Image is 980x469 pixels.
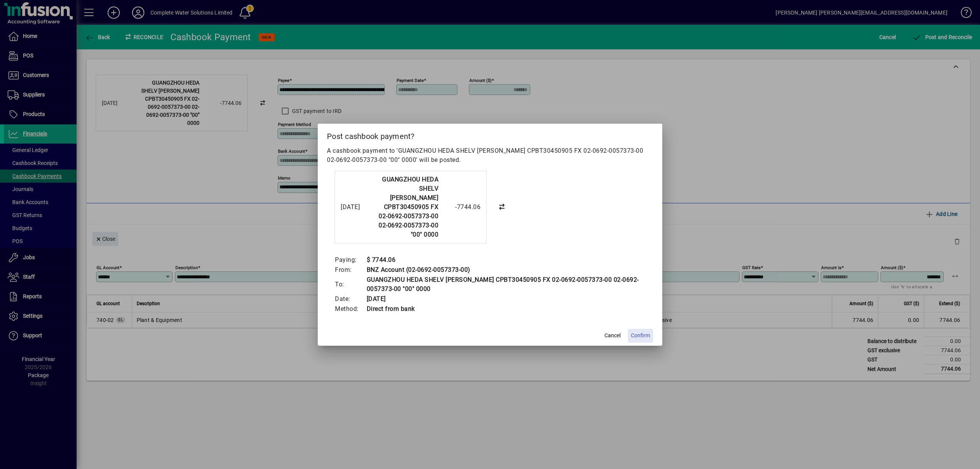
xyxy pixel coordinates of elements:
td: Paying: [335,255,366,265]
td: Direct from bank [366,304,646,314]
p: A cashbook payment to 'GUANGZHOU HEDA SHELV [PERSON_NAME] CPBT30450905 FX 02-0692-0057373-00 02-0... [327,146,653,165]
span: Confirm [631,332,650,340]
h2: Post cashbook payment? [318,124,662,146]
span: Cancel [604,332,621,340]
div: [DATE] [341,203,371,212]
td: To: [335,275,366,294]
td: Date: [335,294,366,304]
div: -7744.06 [442,203,480,212]
td: $ 7744.06 [366,255,646,265]
td: BNZ Account (02-0692-0057373-00) [366,265,646,275]
button: Cancel [600,329,625,343]
td: Method: [335,304,366,314]
strong: GUANGZHOU HEDA SHELV [PERSON_NAME] CPBT30450905 FX 02-0692-0057373-00 02-0692-0057373-00 "00" 0000 [379,176,438,238]
td: From: [335,265,366,275]
td: GUANGZHOU HEDA SHELV [PERSON_NAME] CPBT30450905 FX 02-0692-0057373-00 02-0692-0057373-00 "00" 0000 [366,275,646,294]
td: [DATE] [366,294,646,304]
button: Confirm [628,329,653,343]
